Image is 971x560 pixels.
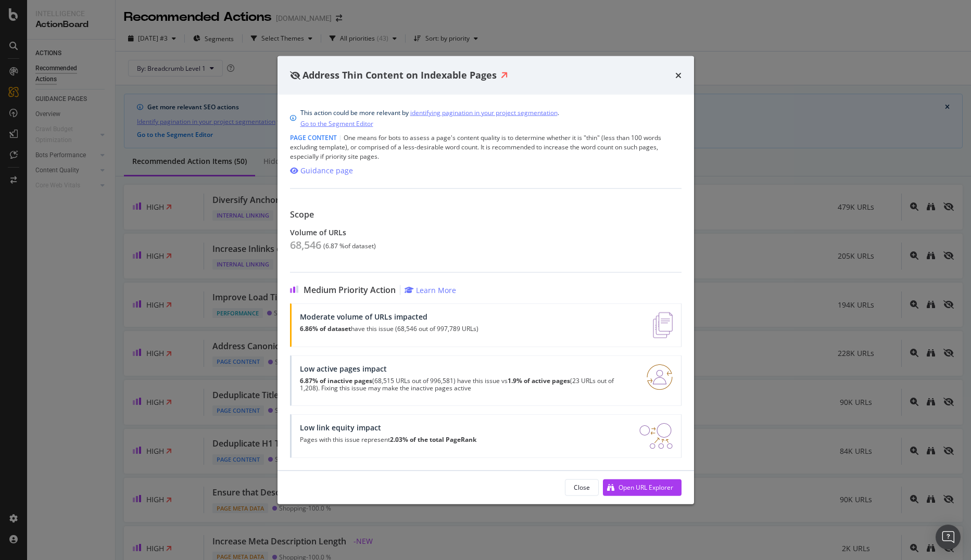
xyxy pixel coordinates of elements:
button: Close [565,479,599,495]
span: Address Thin Content on Indexable Pages [302,69,497,81]
img: RO06QsNG.png [647,364,673,390]
p: have this issue (68,546 out of 997,789 URLs) [300,325,478,332]
a: identifying pagination in your project segmentation [410,107,558,118]
div: info banner [290,107,682,129]
span: | [338,133,342,142]
div: times [675,69,682,82]
div: Guidance page [300,165,353,175]
div: Open URL Explorer [619,483,673,492]
div: Scope [290,209,682,219]
div: This action could be more relevant by . [300,107,559,129]
div: Moderate volume of URLs impacted [300,312,478,321]
div: Low active pages impact [300,364,634,373]
strong: 2.03% of the total PageRank [390,435,476,443]
img: DDxVyA23.png [639,423,672,449]
p: (68,515 URLs out of 996,581) have this issue vs (23 URLs out of 1,208). Fixing this issue may mak... [300,377,634,391]
div: Low link equity impact [300,423,476,431]
div: Close [574,483,590,492]
div: Volume of URLs [290,227,682,236]
div: ( 6.87 % of dataset ) [323,242,376,249]
div: 68,546 [290,238,321,251]
span: Page Content [290,133,337,142]
p: Pages with this issue represent [300,436,476,443]
span: Medium Priority Action [304,285,396,295]
strong: 6.86% of dataset [300,324,351,333]
a: Learn More [405,285,456,295]
img: e5DMFwAAAABJRU5ErkJggg== [653,312,672,338]
strong: 6.87% of inactive pages [300,376,372,385]
div: Learn More [416,285,456,295]
div: eye-slash [290,71,300,80]
div: One means for bots to assess a page's content quality is to determine whether it is "thin" (less ... [290,133,682,161]
div: modal [278,56,694,504]
a: Go to the Segment Editor [300,118,373,129]
button: Open URL Explorer [603,479,682,495]
div: Open Intercom Messenger [936,525,961,550]
a: Guidance page [290,165,353,175]
strong: 1.9% of active pages [508,376,570,385]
